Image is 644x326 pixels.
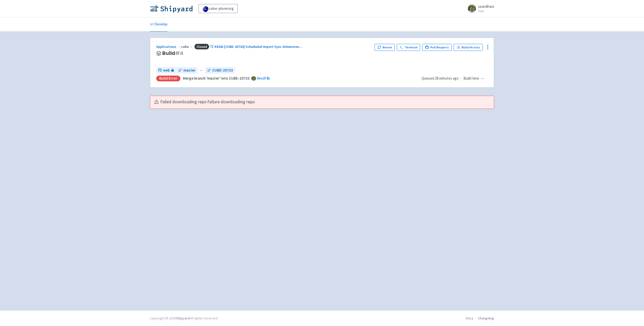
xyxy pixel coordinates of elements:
span: master [183,68,195,73]
a: Terminal [397,44,420,51]
span: cube [181,44,193,49]
b: Failed downloading repo [160,99,207,105]
a: Develop [150,17,168,31]
a: Docs [466,316,473,320]
a: web [156,67,176,74]
a: 9eedf4b [257,76,270,81]
a: Build History [454,44,483,51]
a: Applications [156,44,181,49]
span: Build [162,50,183,56]
span: Failure downloading repo [207,99,255,105]
img: Shipyard logo [150,5,192,13]
span: # 4 [175,50,183,57]
small: User [478,9,494,13]
button: Revive [375,44,395,51]
span: web [163,68,170,73]
span: #6342 [CUBE-20733] Scheduled Import Sync dimension ... [214,44,302,49]
a: Closed#6342 [CUBE-20733] Scheduled Import Sync dimension... [193,44,303,49]
strong: Merge branch 'master' into CUBE-20733 [183,76,250,81]
a: seandhani User [465,5,494,13]
span: Queued [422,76,459,81]
span: Build time [463,76,479,81]
span: Closed [194,44,209,50]
a: cube-planning [198,4,238,13]
div: Build Error [156,76,180,81]
div: Copyright © 2025 All rights reserved. [150,316,218,321]
span: ← [199,68,203,73]
a: CUBE-20733 [205,67,235,74]
a: Changelog [478,316,494,320]
a: Pull Request [422,44,452,51]
span: CUBE-20733 [212,68,233,73]
span: -:-- [480,76,485,81]
a: master [176,67,197,74]
div: · [422,76,488,81]
time: 26 minutes ago [435,76,459,81]
span: seandhani [478,4,494,9]
a: Shipyard [176,316,189,320]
